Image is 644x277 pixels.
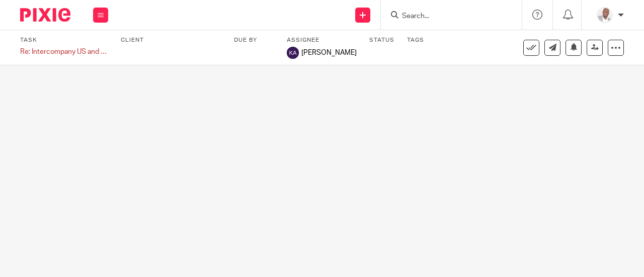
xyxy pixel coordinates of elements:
span: [PERSON_NAME] [301,48,357,58]
label: Status [369,36,394,44]
label: Tags [407,36,424,44]
div: Re: Intercompany US and UG ~Co CEO&#39;s Travel Expenses [20,47,108,57]
img: Kevin Asinde [287,47,299,59]
div: Re: Intercompany US and UG ~Co CEO's Travel Expenses [20,47,108,57]
label: Task [20,36,108,44]
img: Pixie [20,8,70,22]
label: Client [121,36,221,44]
input: Search [401,12,492,21]
label: Assignee [287,36,357,44]
img: Paul%20S%20-%20Picture.png [597,7,613,23]
label: Due by [234,36,274,44]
